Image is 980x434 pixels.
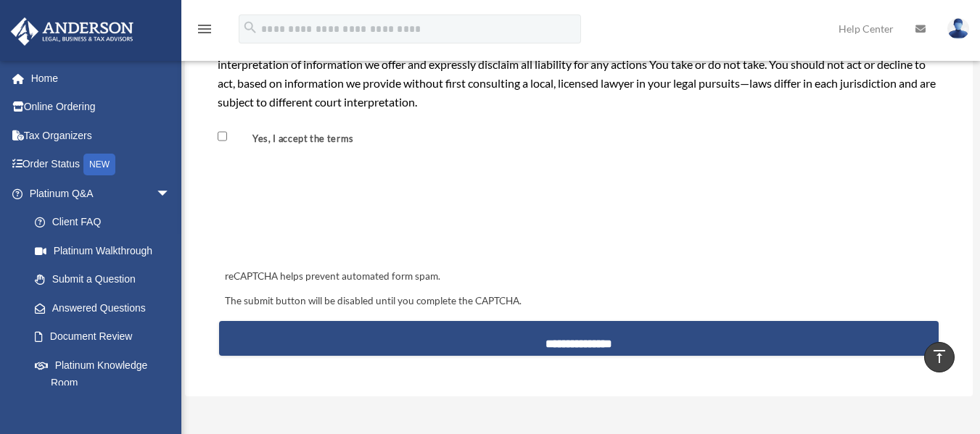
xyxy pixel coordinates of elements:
iframe: reCAPTCHA [221,183,441,239]
a: Document Review [20,322,185,351]
a: Tax Organizers [10,121,192,150]
a: Platinum Q&Aarrow_drop_down [10,179,192,208]
a: Online Ordering [10,93,192,122]
a: Order StatusNEW [10,150,192,180]
div: reCAPTCHA helps prevent automated form spam. [219,268,938,285]
a: Submit a Question [20,265,192,294]
img: User Pic [947,18,969,39]
span: arrow_drop_down [156,179,185,209]
a: vertical_align_top [924,342,955,372]
a: Home [10,64,192,93]
i: vertical_align_top [931,348,948,365]
div: NEW [83,154,115,175]
div: The submit button will be disabled until you complete the CAPTCHA. [219,293,938,310]
a: Client FAQ [20,208,192,237]
a: Platinum Knowledge Room [20,351,192,397]
img: Anderson Advisors Platinum Portal [7,17,138,46]
i: menu [196,20,213,38]
a: menu [196,25,213,38]
a: Answered Questions [20,293,192,322]
i: search [242,20,258,36]
label: Yes, I accept the terms [230,133,359,146]
a: Platinum Walkthrough [20,236,192,265]
div: The information we provide does not necessarily represent the opinion of [PERSON_NAME] Business A... [218,18,939,111]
